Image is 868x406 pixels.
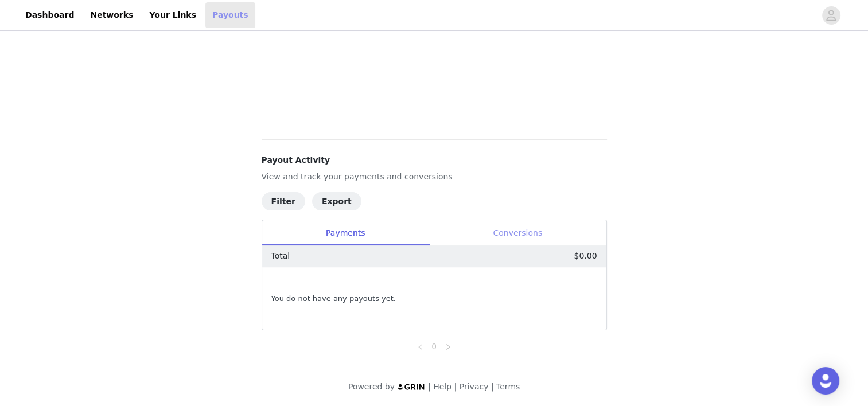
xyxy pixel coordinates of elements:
span: | [428,382,431,391]
a: Privacy [460,382,489,391]
p: $0.00 [574,250,597,262]
img: logo [397,383,426,391]
div: avatar [826,6,836,25]
li: 0 [427,339,441,353]
div: Conversions [429,220,606,246]
span: | [454,382,457,391]
h4: Payout Activity [262,154,607,166]
span: | [491,382,494,391]
i: icon: right [445,343,451,350]
p: Total [271,250,290,262]
li: Next Page [441,339,455,353]
a: Your Links [142,2,203,28]
button: Filter [262,192,305,210]
a: Payouts [205,2,255,28]
a: 0 [428,340,441,353]
span: You do not have any payouts yet. [271,293,396,304]
a: Help [433,382,451,391]
p: View and track your payments and conversions [262,171,607,183]
li: Previous Page [414,339,427,353]
a: Dashboard [18,2,81,28]
span: Powered by [348,382,395,391]
a: Networks [83,2,140,28]
button: Export [312,192,361,210]
div: Open Intercom Messenger [812,367,839,395]
i: icon: left [417,343,424,350]
a: Terms [496,382,520,391]
div: Payments [262,220,429,246]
